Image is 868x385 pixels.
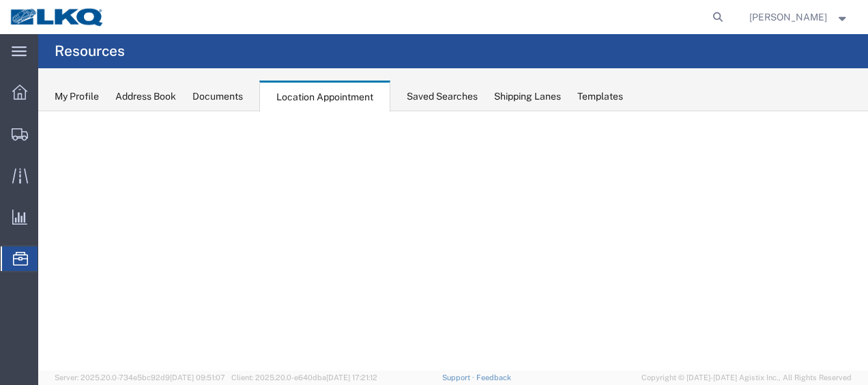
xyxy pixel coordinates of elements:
div: Saved Searches [407,89,478,104]
div: My Profile [55,89,99,104]
a: Feedback [476,373,511,382]
div: Address Book [115,89,176,104]
span: Client: 2025.20.0-e640dba [231,373,377,382]
a: Support [442,373,476,382]
img: logo [10,7,105,27]
div: Documents [192,89,243,104]
span: Jason Voyles [749,10,827,25]
button: [PERSON_NAME] [749,9,850,25]
span: Copyright © [DATE]-[DATE] Agistix Inc., All Rights Reserved [641,372,852,384]
span: [DATE] 17:21:12 [326,373,377,382]
div: Shipping Lanes [494,89,561,104]
div: Templates [577,89,623,104]
span: [DATE] 09:51:07 [170,373,225,382]
span: Server: 2025.20.0-734e5bc92d9 [55,373,225,382]
div: Location Appointment [259,81,390,112]
h4: Resources [55,34,125,68]
iframe: FS Legacy Container [38,111,868,371]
